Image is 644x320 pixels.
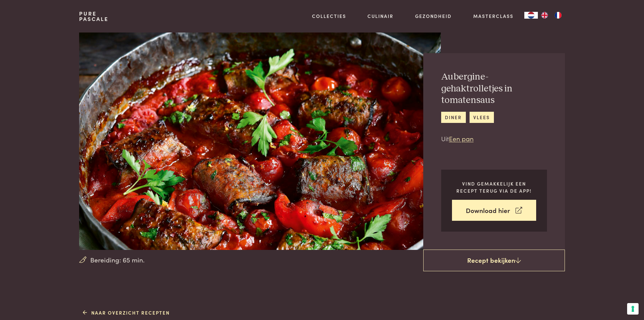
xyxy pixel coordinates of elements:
a: Naar overzicht recepten [83,309,170,316]
a: FR [551,12,565,19]
a: Gezondheid [415,13,452,20]
a: NL [524,12,538,19]
a: Download hier [452,200,536,221]
a: Een pan [449,134,474,143]
a: Collecties [312,13,346,20]
a: PurePascale [79,11,109,22]
a: vlees [470,112,494,123]
a: Culinair [367,13,393,20]
div: Language [524,12,538,19]
p: Vind gemakkelijk een recept terug via de app! [452,180,536,194]
ul: Language list [538,12,565,19]
a: diner [441,112,466,123]
a: EN [538,12,551,19]
a: Recept bekijken [423,250,565,271]
img: Aubergine-gehaktrolletjes in tomatensaus [79,33,440,250]
h2: Aubergine-gehaktrolletjes in tomatensaus [441,71,547,106]
aside: Language selected: Nederlands [524,12,565,19]
span: Bereiding: 65 min. [90,255,145,265]
button: Uw voorkeuren voor toestemming voor trackingtechnologieën [627,303,639,315]
p: Uit [441,134,547,144]
a: Masterclass [473,13,514,20]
